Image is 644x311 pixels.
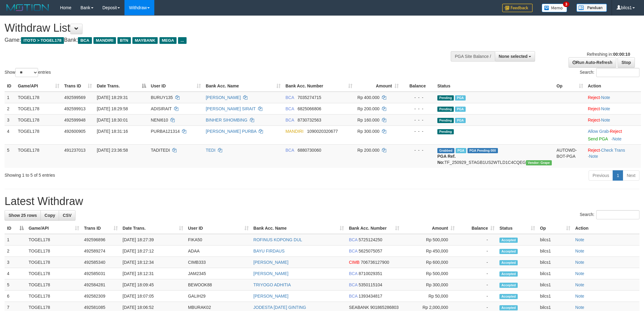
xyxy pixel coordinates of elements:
[542,4,567,12] img: Button%20Memo.svg
[254,305,306,310] a: JODESTA [DATE] GINTING
[457,279,497,291] td: -
[402,223,457,234] th: Amount: activate to sort column ascending
[610,129,622,134] a: Reject
[120,257,186,268] td: [DATE] 18:12:34
[402,246,457,257] td: Rp 450,000
[5,92,16,103] td: 1
[203,80,283,92] th: Bank Acc. Name: activate to sort column ascending
[588,106,600,111] a: Reject
[499,271,518,277] span: Accepted
[587,52,630,57] span: Refreshing in:
[26,246,82,257] td: TOGEL178
[575,260,584,265] a: Note
[346,223,402,234] th: Bank Acc. Number: activate to sort column ascending
[21,37,64,44] span: ITOTO > TOGEL178
[298,95,321,100] span: Copy 7035274715 to clipboard
[589,154,598,159] a: Note
[97,106,128,111] span: [DATE] 18:29:58
[63,213,72,218] span: CSV
[499,249,518,254] span: Accepted
[26,257,82,268] td: TOGEL178
[404,94,432,101] div: - - -
[186,279,251,291] td: BEWOOK88
[437,118,454,123] span: Pending
[26,234,82,246] td: TOGEL178
[186,268,251,279] td: JAM2345
[537,257,573,268] td: bilcs1
[26,279,82,291] td: TOGEL178
[82,268,120,279] td: 492585031
[151,118,168,122] span: NENI610
[575,294,584,299] a: Note
[575,249,584,253] a: Note
[5,291,26,302] td: 6
[435,144,554,168] td: TF_250929_STAGB1US2WTLD1C4CQEG
[580,68,639,77] label: Search:
[298,118,321,122] span: Copy 8730732563 to clipboard
[451,51,495,62] div: PGA Site Balance /
[537,246,573,257] td: bilcs1
[5,257,26,268] td: 3
[457,268,497,279] td: -
[78,37,92,44] span: BCA
[5,268,26,279] td: 4
[613,52,630,57] strong: 00:00:10
[82,279,120,291] td: 492584281
[285,148,294,153] span: BCA
[5,210,41,221] a: Show 25 rows
[9,213,37,218] span: Show 25 rows
[120,279,186,291] td: [DATE] 18:09:45
[457,223,497,234] th: Balance: activate to sort column ascending
[404,106,432,112] div: - - -
[206,95,241,100] a: [PERSON_NAME]
[537,279,573,291] td: bilcs1
[82,257,120,268] td: 492585340
[457,291,497,302] td: -
[537,223,573,234] th: Op: activate to sort column ascending
[5,170,264,178] div: Showing 1 to 5 of 5 entries
[15,68,38,77] select: Showentries
[361,260,389,265] span: Copy 706736127900 to clipboard
[82,234,120,246] td: 492596896
[623,170,639,181] a: Next
[40,210,59,221] a: Copy
[44,213,55,218] span: Copy
[588,148,600,153] a: Reject
[586,114,641,125] td: ·
[359,271,382,276] span: Copy 8710029351 to clipboard
[402,268,457,279] td: Rp 500,000
[298,106,321,111] span: Copy 6825066806 to clipboard
[437,148,454,153] span: Grabbed
[576,4,607,12] img: panduan.png
[401,80,435,92] th: Balance
[97,148,128,153] span: [DATE] 23:36:58
[618,57,635,68] a: Stop
[575,237,584,242] a: Note
[206,129,257,134] a: [PERSON_NAME] PURBA
[499,260,518,265] span: Accepted
[5,3,51,12] img: MOTION_logo.png
[178,37,186,44] span: ...
[359,237,382,242] span: Copy 5725124250 to clipboard
[601,95,610,100] a: Note
[357,118,379,122] span: Rp 160.000
[5,80,16,92] th: ID
[497,223,537,234] th: Status: activate to sort column ascending
[16,144,62,168] td: TOGEL178
[437,95,454,101] span: Pending
[355,80,401,92] th: Amount: activate to sort column ascending
[402,257,457,268] td: Rp 600,000
[186,257,251,268] td: CIMB333
[64,148,86,153] span: 491237013
[601,148,625,153] a: Check Trans
[586,80,641,92] th: Action
[151,129,180,134] span: PURBA121314
[554,144,586,168] td: AUTOWD-BOT-PGA
[586,125,641,144] td: ·
[82,246,120,257] td: 492589274
[251,223,347,234] th: Bank Acc. Name: activate to sort column ascending
[370,305,398,310] span: Copy 901865286803 to clipboard
[455,95,466,101] span: Marked by bilcs1
[596,68,639,77] input: Search:
[588,129,609,134] a: Allow Grab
